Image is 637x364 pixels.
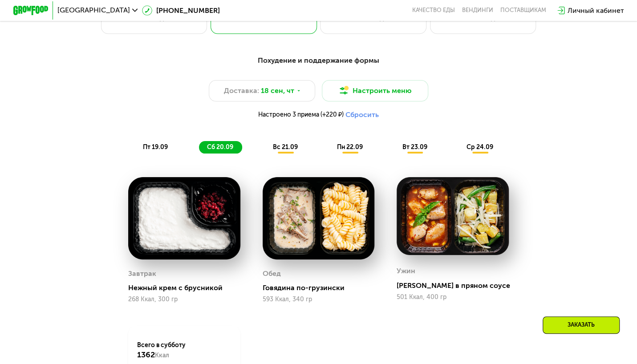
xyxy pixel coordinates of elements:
div: 268 Ккал, 300 гр [128,296,240,303]
span: Настроено 3 приема (+220 ₽) [258,112,344,118]
div: Нежный крем с брусникой [128,283,247,292]
span: Ккал [155,352,169,359]
span: вт 23.09 [402,143,427,151]
span: [GEOGRAPHIC_DATA] [57,7,130,14]
span: Доставка: [224,85,259,96]
span: сб 20.09 [207,143,233,151]
a: [PHONE_NUMBER] [142,5,220,16]
span: 1362 [137,350,155,360]
div: Похудение и поддержание формы [57,55,580,66]
div: Говядина по-грузински [263,283,382,292]
div: Заказать [543,316,620,334]
div: Завтрак [128,267,156,280]
div: поставщикам [500,7,546,14]
div: Личный кабинет [568,5,624,16]
span: пт 19.09 [143,143,168,151]
span: пн 22.09 [337,143,363,151]
div: Всего в субботу [137,341,231,360]
a: Качество еды [412,7,455,14]
span: вс 21.09 [273,143,298,151]
div: Ужин [397,264,415,278]
button: Настроить меню [322,80,428,101]
a: Вендинги [462,7,493,14]
div: [PERSON_NAME] в пряном соусе [397,281,516,290]
span: ср 24.09 [467,143,493,151]
span: 18 сен, чт [261,85,294,96]
div: 593 Ккал, 340 гр [263,296,375,303]
div: Обед [263,267,281,280]
button: Сбросить [345,110,379,119]
div: 501 Ккал, 400 гр [397,294,509,301]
